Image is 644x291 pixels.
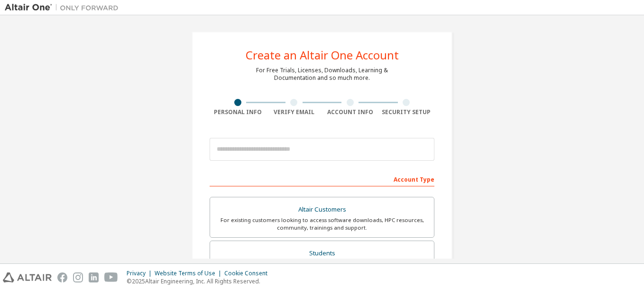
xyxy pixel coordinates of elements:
[322,108,378,116] div: Account Info
[256,67,388,82] div: For Free Trials, Licenses, Downloads, Learning & Documentation and so much more.
[210,171,434,186] div: Account Type
[378,108,435,116] div: Security Setup
[127,270,155,277] div: Privacy
[127,277,273,285] p: © 2025 Altair Engineering, Inc. All Rights Reserved.
[246,49,399,61] div: Create an Altair One Account
[57,272,67,282] img: facebook.svg
[155,270,224,277] div: Website Terms of Use
[224,270,273,277] div: Cookie Consent
[5,3,123,12] img: Altair One
[104,272,118,282] img: youtube.svg
[3,272,52,282] img: altair_logo.svg
[216,203,428,216] div: Altair Customers
[73,272,83,282] img: instagram.svg
[89,272,99,282] img: linkedin.svg
[210,108,266,116] div: Personal Info
[216,216,428,232] div: For existing customers looking to access software downloads, HPC resources, community, trainings ...
[266,108,322,116] div: Verify Email
[216,247,428,260] div: Students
